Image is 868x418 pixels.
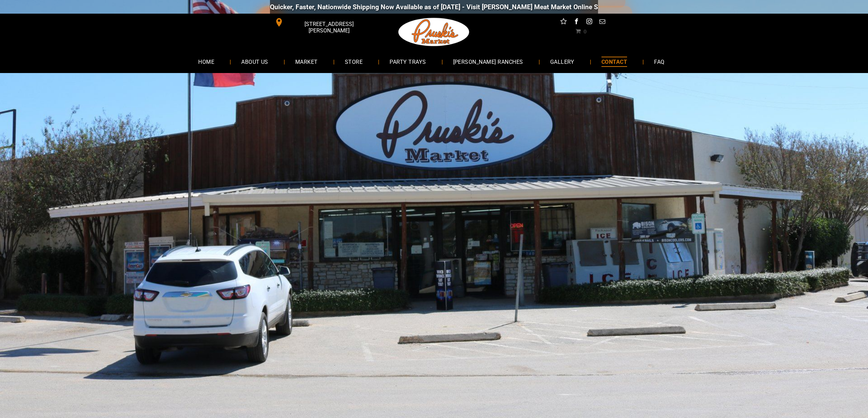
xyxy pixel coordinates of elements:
a: Social network [559,17,568,28]
a: email [598,17,607,28]
span: 0 [584,28,586,34]
a: facebook [572,17,581,28]
a: GALLERY [540,53,585,71]
a: ABOUT US [231,53,279,71]
a: FAQ [644,53,675,71]
a: PARTY TRAYS [379,53,436,71]
a: [STREET_ADDRESS][PERSON_NAME] [270,17,375,28]
a: HOME [188,53,225,71]
img: Pruski-s+Market+HQ+Logo2-259w.png [397,14,471,51]
a: [PERSON_NAME] RANCHES [443,53,533,71]
a: MARKET [285,53,328,71]
span: [STREET_ADDRESS][PERSON_NAME] [285,17,373,37]
a: STORE [335,53,373,71]
a: CONTACT [591,53,637,71]
a: instagram [585,17,594,28]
